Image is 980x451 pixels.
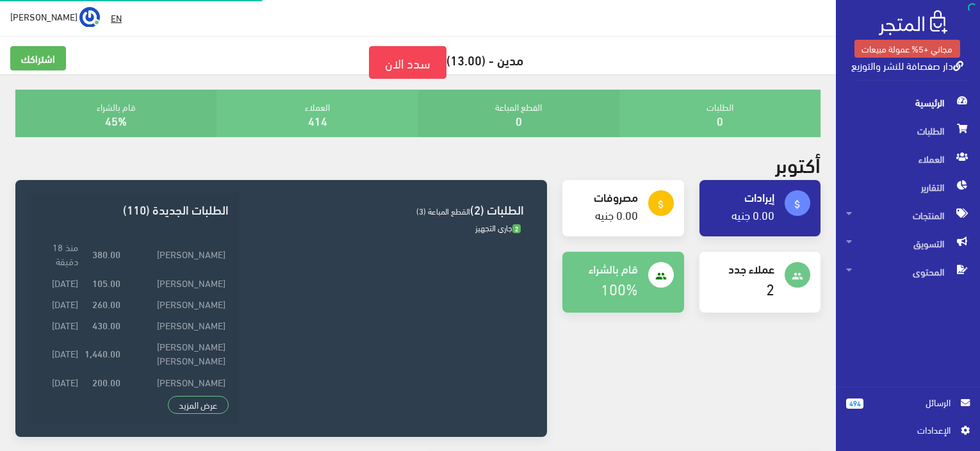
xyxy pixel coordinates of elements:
[717,110,723,131] a: 0
[595,204,638,225] a: 0.00 جنيه
[124,371,229,392] td: [PERSON_NAME]
[836,145,980,173] a: العملاء
[846,173,970,201] span: التقارير
[836,173,980,201] a: التقارير
[475,220,521,235] span: جاري التجهيز
[79,7,100,28] img: ...
[38,203,229,215] h3: الطلبات الجديدة (110)
[879,10,947,35] img: .
[38,336,81,371] td: [DATE]
[846,201,970,229] span: المنتجات
[124,272,229,293] td: [PERSON_NAME]
[710,262,774,275] h4: عملاء جدد
[10,46,66,70] a: اشتراكك
[573,262,637,275] h4: قام بالشراء
[856,423,950,437] span: اﻹعدادات
[601,274,638,302] a: 100%
[416,203,470,218] span: القطع المباعة (3)
[512,224,521,234] span: 2
[105,110,127,131] a: 45%
[216,90,418,137] div: العملاء
[92,318,120,332] strong: 430.00
[836,201,980,229] a: المنتجات
[792,199,803,210] i: attach_money
[775,152,821,175] h2: أكتوبر
[619,90,821,137] div: الطلبات
[92,247,120,261] strong: 380.00
[10,8,78,24] span: [PERSON_NAME]
[92,297,120,311] strong: 260.00
[846,117,970,145] span: الطلبات
[846,229,970,258] span: التسويق
[369,46,446,79] a: سدد الان
[168,396,229,414] a: عرض المزيد
[516,110,522,131] a: 0
[38,314,81,335] td: [DATE]
[792,270,803,282] i: people
[106,6,127,29] a: EN
[846,398,863,409] span: 494
[846,88,970,117] span: الرئيسية
[38,293,81,314] td: [DATE]
[836,258,980,286] a: المحتوى
[655,270,667,282] i: people
[846,258,970,286] span: المحتوى
[573,190,637,203] h4: مصروفات
[38,371,81,392] td: [DATE]
[655,199,667,210] i: attach_money
[854,40,960,58] a: مجاني +5% عمولة مبيعات
[249,203,524,215] h3: الطلبات (2)
[38,236,81,272] td: منذ 18 دقيقة
[124,236,229,272] td: [PERSON_NAME]
[85,346,120,360] strong: 1,440.00
[38,392,81,413] td: [DATE]
[124,314,229,335] td: [PERSON_NAME]
[15,90,216,137] div: قام بالشراء
[38,272,81,293] td: [DATE]
[308,110,327,131] a: 414
[92,396,120,410] strong: 630.00
[92,375,120,389] strong: 200.00
[836,117,980,145] a: الطلبات
[418,90,619,137] div: القطع المباعة
[111,10,122,26] u: EN
[874,395,951,409] span: الرسائل
[731,204,774,225] a: 0.00 جنيه
[124,293,229,314] td: [PERSON_NAME]
[710,190,774,203] h4: إيرادات
[846,423,970,443] a: اﻹعدادات
[10,6,100,27] a: ... [PERSON_NAME]
[124,392,229,413] td: Fahima Shafy
[846,145,970,173] span: العملاء
[846,395,970,423] a: 494 الرسائل
[92,275,120,290] strong: 105.00
[851,56,963,74] a: دار صفصافة للنشر والتوزيع
[124,336,229,371] td: [PERSON_NAME] [PERSON_NAME]
[10,46,826,79] h5: مدين - (13.00)
[836,88,980,117] a: الرئيسية
[766,274,774,302] a: 2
